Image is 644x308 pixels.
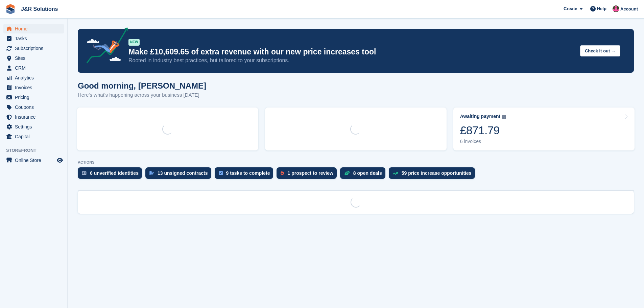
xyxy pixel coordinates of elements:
[460,139,506,144] div: 6 invoices
[393,172,398,175] img: price_increase_opportunities-93ffe204e8149a01c8c9dc8f82e8f89637d9d84a8eef4429ea346261dce0b2c0.svg
[344,171,350,175] img: deal-1b604bf984904fb50ccaf53a9ad4b4a5d6e5aea283cecdc64d6e3604feb123c2.svg
[3,53,64,63] a: menu
[82,171,87,175] img: verify_identity-adf6edd0f0f0b5bbfe63781bf79b02c33cf7c696d77639b501bdc392416b5a36.svg
[453,108,635,150] a: Awaiting payment £871.79 6 invoices
[15,122,55,132] span: Settings
[3,132,64,141] a: menu
[149,171,154,175] img: contract_signature_icon-13c848040528278c33f63329250d36e43548de30e8caae1d1a13099fd9432cc5.svg
[340,167,389,182] a: 8 open deals
[3,44,64,53] a: menu
[3,93,64,102] a: menu
[226,170,270,176] div: 9 tasks to complete
[402,170,472,176] div: 59 price increase opportunities
[15,53,55,63] span: Sites
[3,34,64,43] a: menu
[3,83,64,92] a: menu
[3,73,64,82] a: menu
[564,5,577,12] span: Create
[620,6,638,13] span: Account
[78,160,634,165] p: ACTIONS
[3,112,64,122] a: menu
[78,167,145,182] a: 6 unverified identities
[158,170,208,176] div: 13 unsigned contracts
[18,3,61,15] a: J&R Solutions
[5,4,16,14] img: stora-icon-8386f47178a22dfd0bd8f6a31ec36ba5ce8667c1dd55bd0f319d3a0aa187defe.svg
[56,156,64,164] a: Preview store
[3,63,64,73] a: menu
[353,170,382,176] div: 8 open deals
[597,5,606,12] span: Help
[78,81,206,90] h1: Good morning, [PERSON_NAME]
[219,171,223,175] img: task-75834270c22a3079a89374b754ae025e5fb1db73e45f91037f5363f120a921f8.svg
[580,45,620,56] button: Check it out →
[460,123,506,137] div: £871.79
[15,112,55,122] span: Insurance
[78,91,206,99] p: Here's what's happening across your business [DATE]
[281,171,284,175] img: prospect-51fa495bee0391a8d652442698ab0144808aea92771e9ea1ae160a38d050c398.svg
[502,115,506,119] img: icon-info-grey-7440780725fd019a000dd9b08b2336e03edf1995a4989e88bcd33f0948082b44.svg
[15,102,55,112] span: Coupons
[287,170,333,176] div: 1 prospect to review
[15,83,55,92] span: Invoices
[15,34,55,43] span: Tasks
[128,47,575,57] p: Make £10,609.65 of extra revenue with our new price increases tool
[3,102,64,112] a: menu
[15,24,55,33] span: Home
[15,73,55,82] span: Analytics
[81,27,128,66] img: price-adjustments-announcement-icon-8257ccfd72463d97f412b2fc003d46551f7dbcb40ab6d574587a9cd5c0d94...
[460,114,501,119] div: Awaiting payment
[3,122,64,132] a: menu
[613,5,619,12] img: Julie Morgan
[15,44,55,53] span: Subscriptions
[215,167,277,182] a: 9 tasks to complete
[6,147,67,154] span: Storefront
[15,156,55,165] span: Online Store
[128,57,575,64] p: Rooted in industry best practices, but tailored to your subscriptions.
[15,63,55,73] span: CRM
[15,93,55,102] span: Pricing
[277,167,340,182] a: 1 prospect to review
[128,39,140,46] div: NEW
[15,132,55,141] span: Capital
[3,24,64,33] a: menu
[145,167,215,182] a: 13 unsigned contracts
[3,156,64,165] a: menu
[389,167,478,182] a: 59 price increase opportunities
[90,170,139,176] div: 6 unverified identities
